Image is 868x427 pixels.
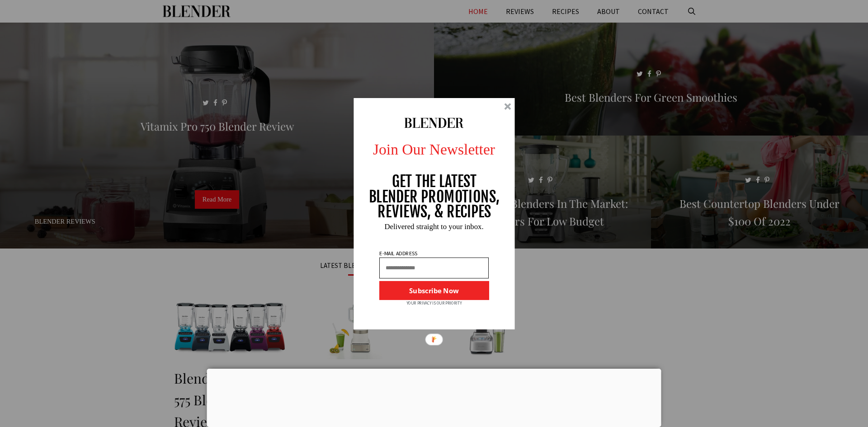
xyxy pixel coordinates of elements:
[207,369,661,425] iframe: Advertisement
[379,281,489,300] button: Subscribe Now
[346,138,523,160] p: Join Our Newsletter
[368,174,500,220] p: GET THE LATEST BLENDER PROMOTIONS, REVIEWS, & RECIPES
[346,222,523,230] p: Delivered straight to your inbox.
[406,300,462,306] p: YOUR PRIVACY IS OUR PRIORITY
[378,250,418,256] p: E-MAIL ADDRESS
